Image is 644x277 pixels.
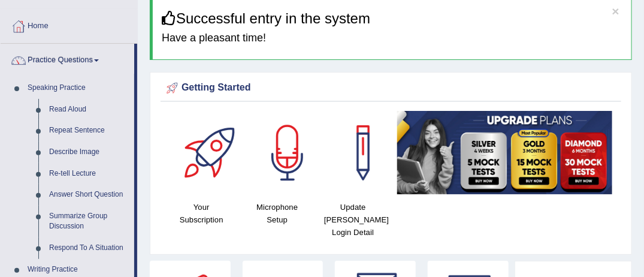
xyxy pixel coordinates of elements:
a: Practice Questions [1,44,134,74]
a: Repeat Sentence [44,120,134,141]
h4: Your Subscription [170,201,234,226]
h4: Update [PERSON_NAME] Login Detail [321,201,385,239]
button: × [612,5,619,17]
a: Speaking Practice [22,77,134,99]
a: Summarize Group Discussion [44,206,134,237]
h4: Have a pleasant time! [162,32,622,44]
a: Describe Image [44,141,134,163]
a: Home [1,10,137,40]
h4: Microphone Setup [246,201,310,226]
a: Respond To A Situation [44,237,134,259]
a: Re-tell Lecture [44,163,134,185]
img: small5.jpg [397,111,613,194]
div: Getting Started [164,79,618,97]
a: Answer Short Question [44,184,134,206]
h3: Successful entry in the system [162,11,622,26]
a: Read Aloud [44,99,134,121]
